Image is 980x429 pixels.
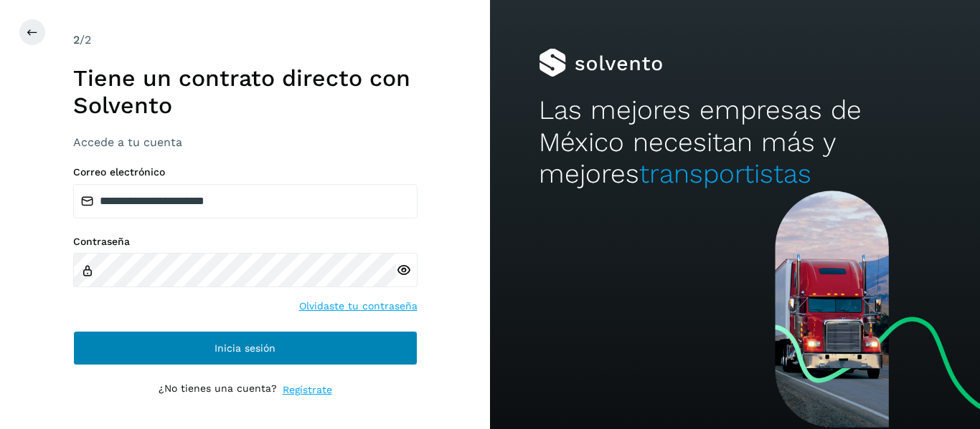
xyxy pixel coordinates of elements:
[73,236,418,248] label: Contraseña
[159,382,277,397] p: ¿No tienes una cuenta?
[73,135,418,149] h3: Accede a tu cuenta
[639,158,811,189] span: transportistas
[283,382,332,397] a: Regístrate
[73,33,80,47] span: 2
[215,343,275,353] span: Inicia sesión
[73,64,418,120] h1: Tiene un contrato directo con Solvento
[539,95,930,190] h2: Las mejores empresas de México necesitan más y mejores
[73,331,418,365] button: Inicia sesión
[299,299,418,314] a: Olvidaste tu contraseña
[73,166,418,178] label: Correo electrónico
